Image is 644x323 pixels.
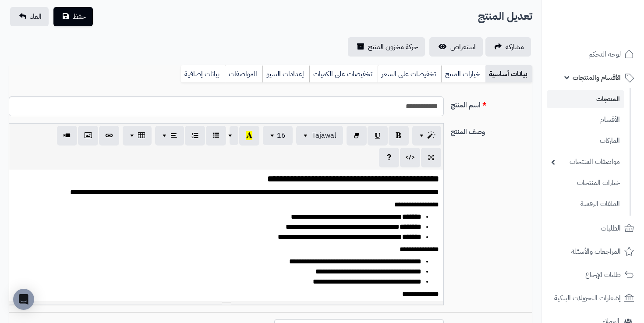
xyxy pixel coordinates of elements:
a: الملفات الرقمية [547,195,624,213]
a: مواصفات المنتجات [547,153,624,171]
a: الأقسام [547,110,624,129]
a: استعراض [429,37,483,57]
div: Open Intercom Messenger [13,289,34,310]
span: الطلبات [601,222,621,234]
a: المنتجات [547,90,624,108]
a: المراجعات والأسئلة [547,241,639,262]
a: تخفيضات على الكميات [309,65,378,83]
label: وصف المنتج [447,123,536,137]
span: حفظ [73,11,86,22]
a: حركة مخزون المنتج [348,37,425,57]
a: بيانات أساسية [485,65,532,83]
a: إشعارات التحويلات البنكية [547,288,639,309]
h2: تعديل المنتج [478,7,532,25]
a: تخفيضات على السعر [378,65,441,83]
span: استعراض [450,42,476,52]
span: مشاركه [506,42,524,52]
a: المواصفات [225,65,262,83]
a: الطلبات [547,218,639,239]
a: الماركات [547,131,624,150]
a: طلبات الإرجاع [547,264,639,285]
span: حركة مخزون المنتج [368,42,418,52]
span: المراجعات والأسئلة [571,245,621,258]
span: إشعارات التحويلات البنكية [554,292,621,304]
button: 16 [263,126,293,145]
a: خيارات المنتجات [547,174,624,192]
span: الأقسام والمنتجات [573,71,621,84]
span: 16 [277,130,286,141]
a: خيارات المنتج [441,65,485,83]
a: الغاء [10,7,49,26]
span: الغاء [30,11,42,22]
img: logo-2.png [584,7,636,25]
a: بيانات إضافية [181,65,225,83]
label: اسم المنتج [447,96,536,110]
a: مشاركه [485,37,531,57]
a: لوحة التحكم [547,44,639,65]
span: لوحة التحكم [588,48,621,60]
button: Tajawal [296,126,343,145]
span: Tajawal [312,130,336,141]
a: إعدادات السيو [262,65,309,83]
span: طلبات الإرجاع [585,269,621,281]
button: حفظ [53,7,93,26]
